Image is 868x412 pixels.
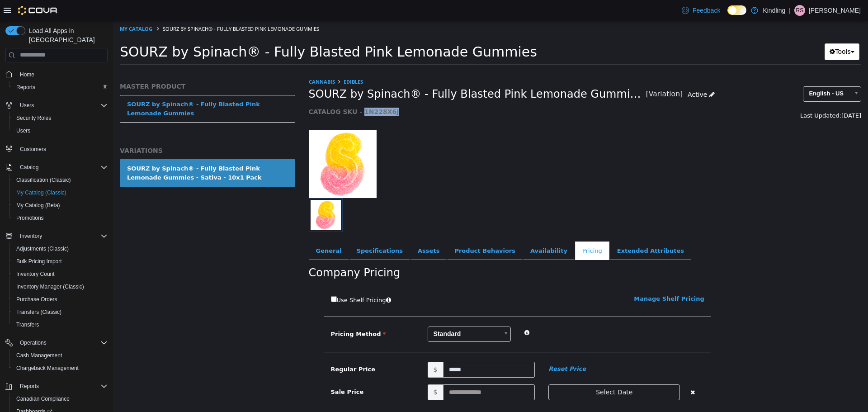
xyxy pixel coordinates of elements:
span: Transfers (Classic) [16,308,61,316]
a: Feedback [678,1,724,19]
a: Inventory Manager (Classic) [13,281,88,292]
button: Operations [2,336,111,349]
a: Classification (Classic) [13,175,75,185]
span: $ [315,341,330,357]
a: Manage Shelf Pricing [521,275,591,281]
span: Bulk Pricing Import [13,256,108,267]
a: SOURZ by Spinach® - Fully Blasted Pink Lemonade Gummies [7,74,182,102]
img: Cova [18,6,58,15]
span: $ [315,364,330,379]
small: [Variation] [533,70,570,77]
span: Sale Price [218,368,251,374]
span: My Catalog (Classic) [16,189,66,196]
span: Reports [13,82,108,93]
a: Reports [13,82,39,93]
span: Customers [16,143,108,155]
a: Purchase Orders [13,294,61,305]
a: Bulk Pricing Import [13,256,66,267]
span: Bulk Pricing Import [16,258,62,265]
button: Customers [2,142,111,156]
span: SOURZ by Spinach® - Fully Blasted Pink Lemonade Gummies - Sativa - 10x1 Pack [196,66,533,81]
span: Home [16,69,108,80]
span: Feedback [693,6,720,15]
a: Inventory Count [13,269,58,279]
button: Promotions [9,212,111,224]
img: 150 [196,109,264,177]
a: Canadian Compliance [13,393,73,404]
button: Cash Management [9,349,111,362]
p: Kindling [763,5,785,16]
span: Inventory Count [16,270,55,278]
a: Standard [315,306,398,321]
span: Users [16,127,30,134]
button: Reports [16,381,42,392]
p: [PERSON_NAME] [809,5,861,16]
a: Extended Attributes [497,221,578,240]
a: Chargeback Management [13,363,82,374]
button: Inventory [2,230,111,242]
span: Transfers (Classic) [13,307,108,317]
span: SOURZ by Spinach® - Fully Blasted Pink Lemonade Gummies [50,5,206,11]
span: Pricing Method [218,310,273,317]
button: Adjustments (Classic) [9,242,111,255]
span: Home [20,71,34,78]
span: Adjustments (Classic) [16,245,69,252]
a: Users [13,125,34,136]
a: Pricing [462,221,496,240]
span: Users [16,100,108,111]
span: Promotions [16,214,44,222]
span: Customers [20,146,46,153]
span: Purchase Orders [13,294,108,305]
a: Edibles [231,57,250,64]
span: Cash Management [16,352,62,359]
a: English - US [690,66,748,81]
a: Assets [297,221,334,240]
span: Classification (Classic) [13,175,108,185]
span: Cash Management [13,350,108,361]
button: Purchase Orders [9,293,111,306]
p: | [789,5,791,16]
a: My Catalog (Beta) [13,200,64,211]
a: Promotions [13,213,47,223]
h5: VARIATIONS [7,126,182,134]
a: Product Behaviors [334,221,410,240]
span: Users [20,102,34,109]
button: Catalog [2,161,111,174]
button: Transfers [9,318,111,331]
button: My Catalog (Classic) [9,186,111,199]
span: My Catalog (Beta) [13,200,108,211]
span: Inventory [20,232,42,240]
span: rs [796,5,804,16]
button: Add Sale [308,387,351,403]
div: SOURZ by Spinach® - Fully Blasted Pink Lemonade Gummies - Sativa - 10x1 Pack [14,143,175,161]
button: Operations [16,337,50,348]
input: Dark Mode [727,5,746,15]
span: Inventory [16,231,108,242]
span: Inventory Manager (Classic) [13,281,108,292]
span: Load All Apps in [GEOGRAPHIC_DATA] [25,26,108,44]
span: SOURZ by Spinach® - Fully Blasted Pink Lemonade Gummies [7,23,424,39]
button: Inventory Manager (Classic) [9,280,111,293]
span: Canadian Compliance [13,393,108,404]
a: General [196,221,236,240]
span: Chargeback Management [13,363,108,374]
button: Inventory Count [9,268,111,280]
span: Operations [16,337,108,348]
a: Transfers (Classic) [13,307,65,317]
input: Use Shelf Pricing [218,275,224,281]
span: Security Roles [13,113,108,123]
span: Reports [20,383,39,390]
a: Customers [16,144,50,155]
span: Inventory Manager (Classic) [16,283,84,290]
a: My Catalog [7,5,39,11]
span: Transfers [16,321,39,328]
a: Cash Management [13,350,66,361]
a: Adjustments (Classic) [13,243,72,254]
span: Security Roles [16,114,51,122]
button: Classification (Classic) [9,174,111,186]
span: English - US [690,66,736,80]
button: Reports [2,380,111,393]
button: Canadian Compliance [9,393,111,405]
h5: CATALOG SKU - 1N228X6J [196,87,607,95]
